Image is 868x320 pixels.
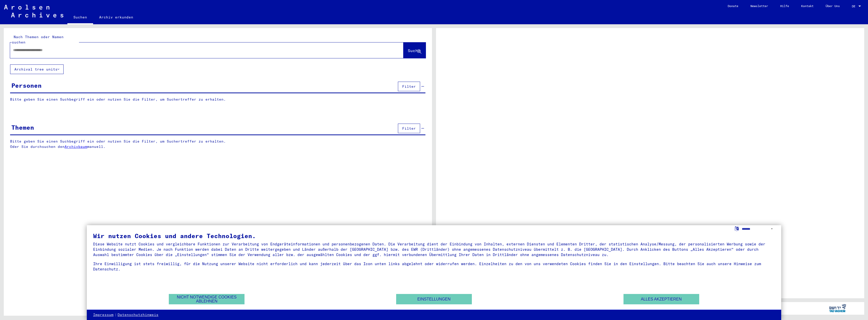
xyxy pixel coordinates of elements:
a: Archiv erkunden [93,11,139,23]
mat-label: Nach Themen oder Namen suchen [12,35,64,44]
button: Suche [403,42,426,58]
div: Themen [11,123,34,132]
div: Personen [11,81,42,90]
a: Datenschutzhinweis [118,312,158,317]
div: Ihre Einwilligung ist stets freiwillig, für die Nutzung unserer Website nicht erforderlich und ka... [93,261,775,272]
a: Impressum [93,312,114,317]
p: Bitte geben Sie einen Suchbegriff ein oder nutzen Sie die Filter, um Suchertreffer zu erhalten. O... [10,139,426,149]
button: Alles akzeptieren [623,294,699,304]
span: Filter [402,84,416,89]
label: Sprache auswählen [734,226,739,231]
button: Filter [398,82,420,91]
span: Suche [408,48,420,53]
a: Archivbaum [65,144,87,149]
img: yv_logo.png [828,302,847,314]
img: Arolsen_neg.svg [4,5,63,17]
div: Wir nutzen Cookies und andere Technologien. [93,233,775,239]
div: Diese Website nutzt Cookies und vergleichbare Funktionen zur Verarbeitung von Endgeräteinformatio... [93,241,775,257]
select: Sprache auswählen [742,225,775,233]
button: Filter [398,124,420,133]
span: Filter [402,126,416,131]
span: DE [852,5,857,8]
p: Bitte geben Sie einen Suchbegriff ein oder nutzen Sie die Filter, um Suchertreffer zu erhalten. [10,97,425,102]
button: Archival tree units [10,64,64,74]
button: Nicht notwendige Cookies ablehnen [169,294,245,304]
a: Suchen [67,11,93,24]
button: Einstellungen [396,294,472,304]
